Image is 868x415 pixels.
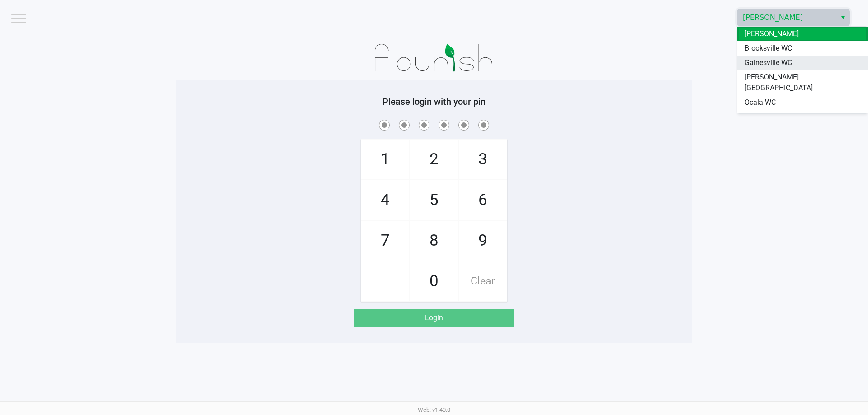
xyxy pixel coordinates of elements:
h5: Please login with your pin [183,96,685,107]
span: Ocala WC [745,97,776,108]
span: 4 [361,180,409,220]
span: 5 [410,180,458,220]
span: 3 [459,140,507,179]
span: Clear [459,261,507,301]
span: 8 [410,221,458,261]
span: 6 [459,180,507,220]
span: 1 [361,140,409,179]
span: Web: v1.40.0 [418,406,450,413]
button: Select [836,9,849,26]
span: 2 [410,140,458,179]
span: [PERSON_NAME] [745,28,799,39]
span: [PERSON_NAME][GEOGRAPHIC_DATA] [745,72,860,93]
span: [GEOGRAPHIC_DATA] [745,112,813,122]
span: 0 [410,261,458,301]
span: Gainesville WC [745,57,792,68]
span: Brooksville WC [745,43,792,54]
span: 9 [459,221,507,261]
span: [PERSON_NAME] [743,12,831,23]
span: 7 [361,221,409,261]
